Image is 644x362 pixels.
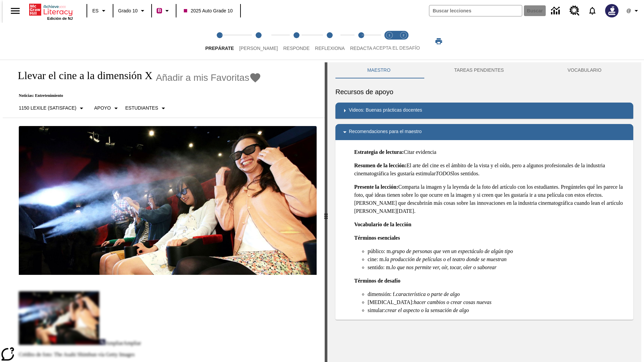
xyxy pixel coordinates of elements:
[234,23,283,60] button: Lee step 2 of 5
[115,5,149,17] button: Grado: Grado 10, Elige un grado
[380,23,399,60] button: Acepta el desafío lee step 1 of 2
[29,2,73,20] div: Portada
[601,2,623,19] button: Escoja un nuevo avatar
[373,45,420,51] span: ACEPTA EL DESAFÍO
[125,105,158,112] p: Estudiantes
[547,2,566,20] a: Centro de información
[310,23,350,60] button: Reflexiona step 4 of 5
[200,23,239,60] button: Prepárate step 1 of 5
[354,149,404,155] strong: Estrategia de lectura:
[156,72,250,83] span: Añadir a mis Favoritas
[354,162,628,178] p: El arte del cine es el ámbito de la vista y el oído, pero a algunos profesionales de la industria...
[11,69,153,82] h1: Llevar el cine a la dimensión X
[354,222,412,227] strong: Vocabulario de la lección
[325,62,327,362] div: Pulsa la tecla de intro o la barra espaciadora y luego presiona las flechas de derecha e izquierd...
[354,235,400,241] strong: Términos esenciales
[315,46,345,51] span: Reflexiona
[278,23,315,60] button: Responde step 3 of 5
[94,105,111,112] p: Apoyo
[402,34,404,37] text: 2
[283,46,310,51] span: Responde
[47,16,73,20] span: Edición de NJ
[19,126,317,275] img: El panel situado frente a los asientos rocía con agua nebulizada al feliz público en un cine equi...
[385,307,469,313] em: crear el aspecto o la sensación de algo
[368,263,628,271] li: sentido: m.
[536,62,633,78] button: VOCABULARIO
[391,264,496,270] em: lo que nos permite ver, oír, tocar, oler o saborear
[422,62,536,78] button: TAREAS PENDIENTES
[605,4,619,17] img: Avatar
[368,247,628,255] li: público: m.
[368,290,628,298] li: dimensión: f.
[368,255,628,263] li: cine: m.
[11,93,261,98] p: Noticias: Entretenimiento
[158,6,161,15] span: B
[350,46,372,51] span: Redacta
[584,2,601,19] a: Notificaciones
[354,148,628,156] p: Citar evidencia
[354,183,628,215] p: Comparta la imagen y la leyenda de la foto del artículo con los estudiantes. Pregúnteles qué les ...
[154,5,174,17] button: Boost El color de la clase es rojo violeta. Cambiar el color de la clase.
[394,23,413,60] button: Acepta el desafío contesta step 2 of 2
[354,184,396,190] strong: Presente la lección
[335,62,633,78] div: Instructional Panel Tabs
[118,7,138,14] span: Grado 10
[368,298,628,306] li: [MEDICAL_DATA]:
[354,278,400,284] strong: Términos de desafío
[354,163,407,168] strong: Resumen de la lección:
[566,2,584,20] a: Centro de recursos, Se abrirá en una pestaña nueva.
[92,102,123,114] button: Tipo de apoyo, Apoyo
[436,171,453,176] em: TODOS
[184,7,232,14] span: 2025 Auto Grade 10
[429,5,522,16] input: Buscar campo
[345,23,378,60] button: Redacta step 5 of 5
[368,306,628,314] li: simular:
[16,102,88,114] button: Seleccione Lexile, 1150 Lexile (Satisface)
[388,34,390,37] text: 1
[428,35,449,47] button: Imprimir
[396,184,398,190] strong: :
[335,86,633,97] h6: Recursos de apoyo
[5,1,25,21] button: Abrir el menú lateral
[626,7,631,14] span: @
[385,256,507,262] em: la producción de películas o el teatro donde se muestran
[239,46,278,51] span: [PERSON_NAME]
[123,102,170,114] button: Seleccionar estudiante
[335,62,422,78] button: Maestro
[19,105,76,112] p: 1150 Lexile (Satisface)
[623,5,644,17] button: Perfil/Configuración
[349,128,422,136] p: Recomendaciones para el maestro
[349,107,422,115] p: Videos: Buenas prácticas docentes
[392,248,513,254] em: grupo de personas que ven un espectáculo de algún tipo
[335,103,633,119] div: Videos: Buenas prácticas docentes
[335,124,633,140] div: Recomendaciones para el maestro
[414,299,491,305] em: hacer cambios o crear cosas nuevas
[396,291,460,297] em: característica o parte de algo
[3,62,325,359] div: reading
[92,7,99,14] span: ES
[156,72,262,83] button: Añadir a mis Favoritas - Llevar el cine a la dimensión X
[205,46,234,51] span: Prepárate
[327,62,641,362] div: activity
[89,5,111,17] button: Lenguaje: ES, Selecciona un idioma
